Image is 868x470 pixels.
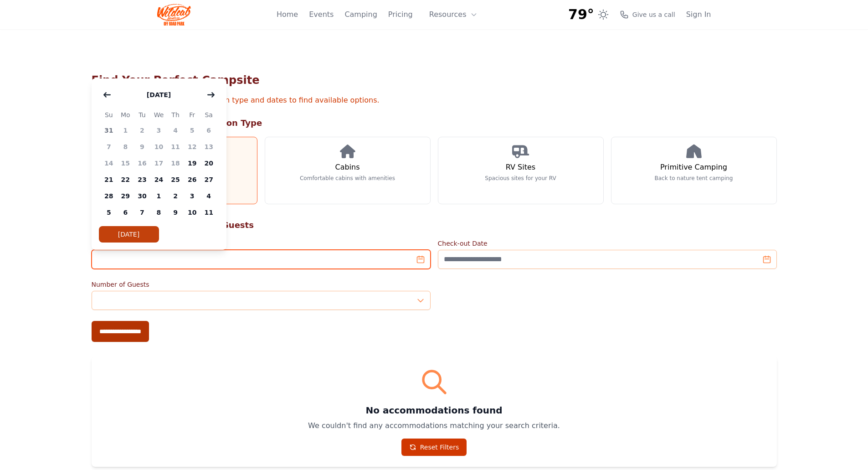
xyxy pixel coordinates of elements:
[167,171,184,188] span: 25
[150,139,167,155] span: 10
[200,122,217,139] span: 6
[184,155,200,171] span: 19
[265,137,431,204] a: Cabins Comfortable cabins with amenities
[134,139,151,155] span: 9
[167,122,184,139] span: 4
[134,204,151,221] span: 7
[424,5,483,24] button: Resources
[150,204,167,221] span: 8
[344,9,377,20] a: Camping
[101,155,118,171] span: 14
[167,155,184,171] span: 18
[632,10,675,19] span: Give us a call
[134,171,151,188] span: 23
[101,171,118,188] span: 21
[150,122,167,139] span: 3
[99,226,159,243] button: [DATE]
[150,155,167,171] span: 17
[117,109,134,120] span: Mo
[485,175,556,182] p: Spacious sites for your RV
[117,171,134,188] span: 22
[388,9,413,20] a: Pricing
[117,188,134,204] span: 29
[277,9,298,20] a: Home
[506,162,535,173] h3: RV Sites
[92,219,777,232] h2: Step 2: Select Your Dates & Guests
[167,109,184,120] span: Th
[117,155,134,171] span: 15
[620,10,675,19] a: Give us a call
[103,404,766,417] h3: No accommodations found
[150,171,167,188] span: 24
[101,204,118,221] span: 5
[167,204,184,221] span: 9
[184,139,200,155] span: 12
[438,239,777,248] label: Check-out Date
[157,4,191,26] img: Wildcat Logo
[184,188,200,204] span: 3
[134,188,151,204] span: 30
[184,171,200,188] span: 26
[101,139,118,155] span: 7
[200,204,217,221] span: 11
[309,9,334,20] a: Events
[167,188,184,204] span: 2
[184,204,200,221] span: 10
[134,109,151,120] span: Tu
[134,122,151,139] span: 2
[200,155,217,171] span: 20
[686,9,711,20] a: Sign In
[200,188,217,204] span: 4
[438,137,604,204] a: RV Sites Spacious sites for your RV
[92,73,777,88] h1: Find Your Perfect Campsite
[184,122,200,139] span: 5
[101,109,118,120] span: Su
[150,188,167,204] span: 1
[117,122,134,139] span: 1
[611,137,777,204] a: Primitive Camping Back to nature tent camping
[401,439,467,456] a: Reset Filters
[92,239,431,248] label: Check-in Date
[103,420,766,431] p: We couldn't find any accommodations matching your search criteria.
[655,175,733,182] p: Back to nature tent camping
[92,280,431,289] label: Number of Guests
[184,109,200,120] span: Fr
[134,155,151,171] span: 16
[138,86,180,104] button: [DATE]
[200,171,217,188] span: 27
[92,95,777,106] p: Select your preferred accommodation type and dates to find available options.
[150,109,167,120] span: We
[568,6,594,23] span: 79°
[167,139,184,155] span: 11
[660,162,727,173] h3: Primitive Camping
[92,117,777,129] h2: Step 1: Choose Accommodation Type
[101,188,118,204] span: 28
[300,175,395,182] p: Comfortable cabins with amenities
[117,204,134,221] span: 6
[117,139,134,155] span: 8
[200,139,217,155] span: 13
[335,162,360,173] h3: Cabins
[200,109,217,120] span: Sa
[101,122,118,139] span: 31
